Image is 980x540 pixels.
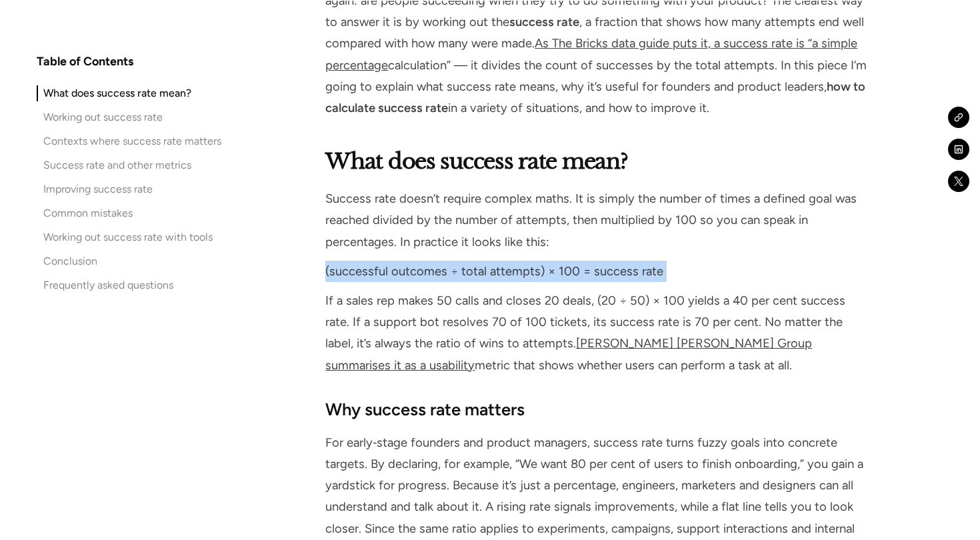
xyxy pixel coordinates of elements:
p: If a sales rep makes 50 calls and closes 20 deals, (20 ÷ 50) × 100 yields a 40 per cent success r... [325,290,868,376]
a: Improving success rate [37,181,221,197]
a: Frequently asked questions [37,277,221,293]
a: Success rate and other metrics [37,157,221,173]
a: Working out success rate [37,109,221,125]
div: Frequently asked questions [43,277,173,293]
div: What does success rate mean? [43,85,191,101]
a: What does success rate mean? [37,85,221,101]
div: Common mistakes [43,205,133,221]
strong: success rate [509,15,579,29]
a: [PERSON_NAME] [PERSON_NAME] Group summarises it as a usability [325,336,812,372]
a: Contexts where success rate matters [37,133,221,149]
a: Working out success rate with tools [37,229,221,245]
p: Success rate doesn’t require complex maths. It is simply the number of times a defined goal was r... [325,188,868,253]
a: As The Bricks data guide puts it, a success rate is “a simple percentage [325,36,857,72]
p: (successful outcomes ÷ total attempts) × 100 = success rate [325,261,868,282]
h4: Table of Contents [37,53,133,69]
strong: Why success rate matters [325,399,525,419]
a: Conclusion [37,253,221,269]
a: Common mistakes [37,205,221,221]
div: Success rate and other metrics [43,157,191,173]
div: Improving success rate [43,181,153,197]
div: Conclusion [43,253,97,269]
div: Contexts where success rate matters [43,133,221,149]
strong: What does success rate mean? [325,148,627,175]
div: Working out success rate [43,109,163,125]
div: Working out success rate with tools [43,229,213,245]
